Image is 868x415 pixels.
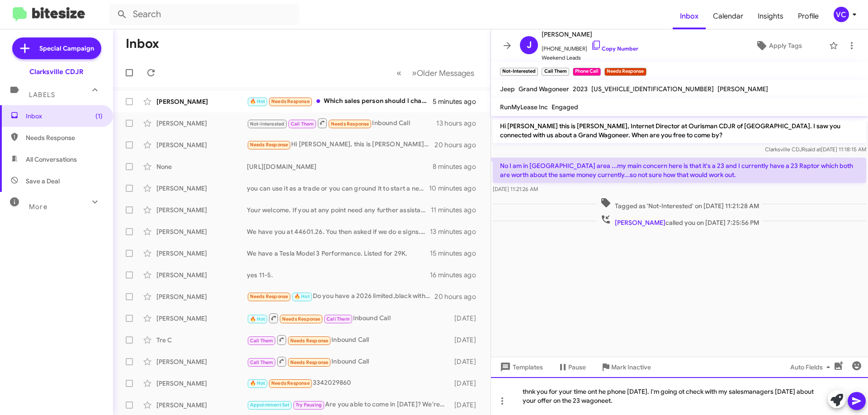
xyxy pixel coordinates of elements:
small: Needs Response [604,68,646,76]
div: [DATE] [450,314,483,323]
span: Inbox [26,112,103,121]
span: 🔥 Hot [250,98,265,104]
span: All Conversations [26,155,77,164]
span: Needs Response [250,294,288,299]
button: Auto Fields [783,359,841,375]
div: 15 minutes ago [430,249,483,258]
span: Auto Fields [790,359,834,375]
span: [PERSON_NAME] [542,29,638,40]
div: Hi [PERSON_NAME], this is [PERSON_NAME], [PERSON_NAME]'s wife. The Wagoneer is the car i drive. I... [247,140,434,150]
small: Phone Call [573,68,601,76]
div: 20 hours ago [434,292,483,301]
div: 20 hours ago [434,140,483,149]
span: Weekend Leads [542,53,638,62]
a: Profile [791,3,826,29]
span: » [412,67,417,79]
div: VC [834,7,849,22]
div: We have a Tesla Model 3 Performance. Listed for 29K. [247,249,430,258]
a: Special Campaign [12,37,101,59]
span: Needs Response [271,380,310,386]
span: Engaged [552,103,578,111]
button: Previous [391,64,407,82]
small: Call Them [542,68,569,76]
div: you can use it as a trade or you can ground it to start a new lease or finance your next vehicle. [247,184,429,193]
span: 2023 [573,85,588,93]
div: [DATE] [450,357,483,366]
span: 🔥 Hot [294,294,310,299]
span: [PERSON_NAME] [717,85,768,93]
span: called you on [DATE] 7:25:56 PM [597,214,763,227]
div: Are you able to come in [DATE]? We're open until 9pm. [247,400,450,410]
div: Do you have a 2026 limited,black with midnight edition and tow package on you lot right now? [247,291,434,302]
p: No I am in [GEOGRAPHIC_DATA] area ...my main concern here is that it's a 23 and I currently have ... [493,158,866,183]
div: Inbound Call [247,334,450,345]
span: [PERSON_NAME] [615,219,665,227]
div: 10 minutes ago [429,184,483,193]
span: Clarksville CDJR [DATE] 11:18:15 AM [765,146,866,153]
div: [PERSON_NAME] [156,401,247,410]
div: [DATE] [450,401,483,410]
div: Inbound Call [247,117,436,129]
div: [PERSON_NAME] [156,184,247,193]
span: Needs Response [290,338,329,344]
button: Apply Tags [732,37,825,54]
div: 13 hours ago [436,119,483,128]
span: [DATE] 11:21:26 AM [493,186,538,192]
div: [DATE] [450,379,483,388]
input: Search [109,4,299,25]
div: 11 minutes ago [431,205,483,214]
div: Clarksville CDJR [29,67,84,76]
div: [PERSON_NAME] [156,205,247,214]
span: Labels [29,91,55,99]
div: Tre C [156,336,247,345]
button: Pause [550,359,593,375]
div: Which sales person should l chat with? [247,96,433,107]
span: Call Them [250,359,274,365]
span: Call Them [250,338,274,344]
div: 16 minutes ago [430,270,483,280]
span: Tagged as 'Not-Interested' on [DATE] 11:21:28 AM [597,197,763,210]
div: Inbound Call [247,356,450,367]
div: 8 minutes ago [433,162,483,171]
div: [PERSON_NAME] [156,379,247,388]
h1: Inbox [126,37,159,51]
span: 🔥 Hot [250,316,265,322]
button: Next [406,64,480,82]
span: Apply Tags [769,37,802,54]
span: RunMyLease Inc [500,103,548,111]
div: [PERSON_NAME] [156,249,247,258]
div: [PERSON_NAME] [156,227,247,236]
span: Templates [498,359,543,375]
span: Call Them [291,121,314,127]
small: Not-Interested [500,68,538,76]
div: None [156,162,247,171]
p: Hi [PERSON_NAME] this is [PERSON_NAME], Internet Director at Ourisman CDJR of [GEOGRAPHIC_DATA]. ... [493,118,866,143]
div: [PERSON_NAME] [156,292,247,301]
button: Mark Inactive [593,359,658,375]
span: « [396,67,401,79]
span: Needs Response [250,142,288,148]
span: Special Campaign [39,44,94,53]
div: thnk you for your time ont he phone [DATE]. I'm going ot check with my salesmanagers [DATE] about... [491,377,868,415]
a: Inbox [673,3,706,29]
span: Older Messages [417,68,474,78]
span: Not-Interested [250,121,285,127]
span: Appointment Set [250,402,290,408]
span: Needs Response [271,98,310,104]
a: Copy Number [591,45,638,52]
div: [DATE] [450,336,483,345]
span: Save a Deal [26,177,60,186]
span: Needs Response [331,121,369,127]
div: [PERSON_NAME] [156,270,247,280]
div: [PERSON_NAME] [156,97,247,106]
nav: Page navigation example [392,64,480,82]
span: Call Them [326,316,350,322]
span: J [527,38,532,52]
div: [PERSON_NAME] [156,119,247,128]
a: Insights [750,3,791,29]
button: VC [826,7,858,22]
span: Try Pausing [296,402,322,408]
span: Needs Response [290,359,329,365]
span: Needs Response [26,133,103,142]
